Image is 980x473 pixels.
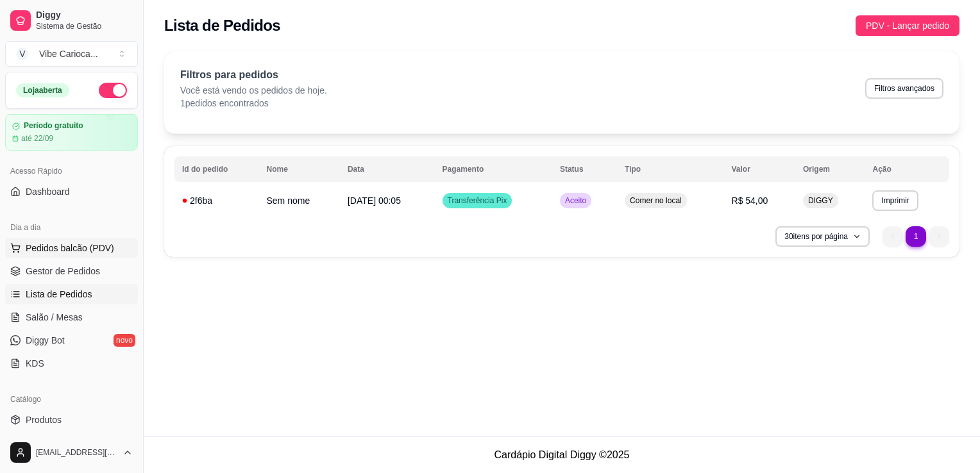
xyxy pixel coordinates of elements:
p: 1 pedidos encontrados [180,97,327,110]
button: Alterar Status [99,83,127,98]
a: KDS [5,353,138,374]
span: [EMAIL_ADDRESS][DOMAIN_NAME] [36,447,117,458]
span: KDS [26,357,44,370]
div: Acesso Rápido [5,161,138,181]
span: Salão / Mesas [26,311,83,324]
span: Comer no local [627,195,684,206]
article: Período gratuito [24,121,83,131]
p: Você está vendo os pedidos de hoje. [180,84,327,97]
footer: Cardápio Digital Diggy © 2025 [144,436,980,473]
span: Aceito [562,195,589,206]
span: Sistema de Gestão [36,21,133,31]
button: Filtros avançados [865,78,943,99]
a: Salão / Mesas [5,307,138,328]
a: Lista de Pedidos [5,284,138,304]
th: Ação [865,156,949,182]
span: Diggy Bot [26,334,65,347]
span: Transferência Pix [445,195,510,206]
span: Diggy [36,10,133,21]
button: 30itens por página [775,226,870,247]
div: Dia a dia [5,217,138,238]
td: Sem nome [258,185,339,216]
li: pagination item 1 active [906,226,926,247]
div: Vibe Carioca ... [39,47,98,60]
th: Status [552,156,617,182]
h2: Lista de Pedidos [164,15,280,36]
button: Imprimir [872,190,918,211]
span: [DATE] 00:05 [348,195,401,206]
span: Produtos [26,413,62,426]
th: Data [340,156,435,182]
p: Filtros para pedidos [180,67,327,83]
th: Nome [258,156,339,182]
button: Pedidos balcão (PDV) [5,238,138,258]
a: Dashboard [5,181,138,202]
button: PDV - Lançar pedido [856,15,959,36]
a: Produtos [5,410,138,430]
button: Select a team [5,41,138,67]
th: Origem [795,156,865,182]
span: PDV - Lançar pedido [866,19,949,33]
th: Pagamento [435,156,552,182]
span: DIGGY [806,195,836,206]
th: Id do pedido [174,156,258,182]
a: DiggySistema de Gestão [5,5,138,36]
span: Dashboard [26,185,70,198]
span: Gestor de Pedidos [26,265,100,278]
button: [EMAIL_ADDRESS][DOMAIN_NAME] [5,437,138,468]
article: até 22/09 [21,133,53,144]
a: Gestor de Pedidos [5,261,138,281]
span: Lista de Pedidos [26,288,92,301]
th: Valor [724,156,795,182]
a: Diggy Botnovo [5,330,138,351]
nav: pagination navigation [876,220,956,253]
div: Loja aberta [16,83,69,97]
div: 2f6ba [182,194,251,207]
th: Tipo [617,156,723,182]
span: Pedidos balcão (PDV) [26,242,114,254]
a: Período gratuitoaté 22/09 [5,114,138,151]
div: Catálogo [5,389,138,410]
span: R$ 54,00 [732,195,768,206]
span: V [16,47,29,60]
